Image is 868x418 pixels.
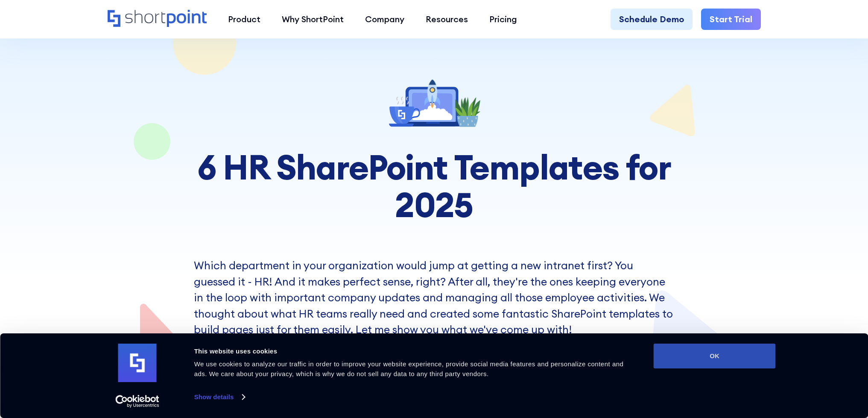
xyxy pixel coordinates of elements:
[271,9,354,30] a: Why ShortPoint
[118,344,157,382] img: logo
[217,9,271,30] a: Product
[194,258,674,338] p: Which department in your organization would jump at getting a new intranet first? You guessed it ...
[415,9,479,30] a: Resources
[108,10,207,28] a: Home
[654,344,776,368] button: OK
[282,13,344,26] div: Why ShortPoint
[611,9,693,30] a: Schedule Demo
[354,9,415,30] a: Company
[100,395,175,408] a: Usercentrics Cookiebot - opens in a new window
[228,13,260,26] div: Product
[194,391,245,403] a: Show details
[701,9,761,30] a: Start Trial
[197,145,671,226] strong: 6 HR SharePoint Templates for 2025
[194,360,624,377] span: We use cookies to analyze our traffic in order to improve your website experience, provide social...
[479,9,528,30] a: Pricing
[365,13,404,26] div: Company
[426,13,468,26] div: Resources
[489,13,517,26] div: Pricing
[194,346,634,356] div: This website uses cookies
